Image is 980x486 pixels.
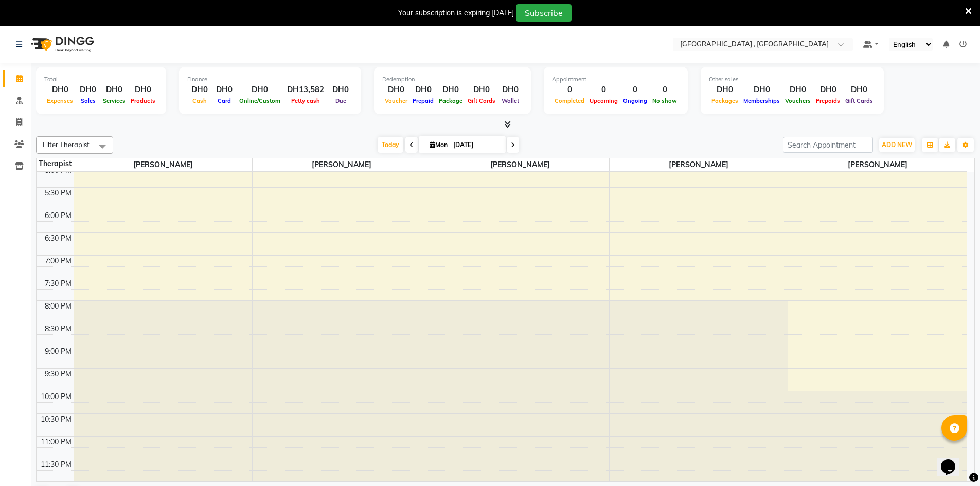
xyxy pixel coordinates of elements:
[187,75,353,84] div: Finance
[587,97,620,104] span: Upcoming
[436,97,465,104] span: Package
[187,84,212,96] div: DH0
[43,369,74,380] div: 9:30 PM
[43,188,74,199] div: 5:30 PM
[552,84,587,96] div: 0
[741,97,782,104] span: Memberships
[74,158,252,171] span: [PERSON_NAME]
[382,97,410,104] span: Voucher
[283,84,328,96] div: DH13,582
[882,141,912,149] span: ADD NEW
[237,97,283,104] span: Online/Custom
[465,84,498,96] div: DH0
[382,84,410,96] div: DH0
[552,97,587,104] span: Completed
[709,75,876,84] div: Other sales
[100,97,128,104] span: Services
[709,97,741,104] span: Packages
[410,84,436,96] div: DH0
[78,97,98,104] span: Sales
[43,233,74,244] div: 6:30 PM
[843,84,876,96] div: DH0
[813,97,843,104] span: Prepaids
[650,97,680,104] span: No show
[788,158,967,171] span: [PERSON_NAME]
[212,84,237,96] div: DH0
[26,30,97,59] img: logo
[436,84,465,96] div: DH0
[43,278,74,289] div: 7:30 PM
[813,84,843,96] div: DH0
[76,84,100,96] div: DH0
[465,97,498,104] span: Gift Cards
[650,84,680,96] div: 0
[44,75,158,84] div: Total
[43,210,74,221] div: 6:00 PM
[782,84,813,96] div: DH0
[39,414,74,425] div: 10:30 PM
[499,97,522,104] span: Wallet
[328,84,353,96] div: DH0
[410,97,436,104] span: Prepaid
[879,138,915,152] button: ADD NEW
[43,256,74,266] div: 7:00 PM
[37,158,74,169] div: Therapist
[498,84,523,96] div: DH0
[43,140,90,149] span: Filter Therapist
[843,97,876,104] span: Gift Cards
[333,97,349,104] span: Due
[237,84,283,96] div: DH0
[43,346,74,357] div: 9:00 PM
[620,97,650,104] span: Ongoing
[937,445,970,476] iframe: chat widget
[253,158,431,171] span: [PERSON_NAME]
[450,137,502,153] input: 2025-09-01
[782,97,813,104] span: Vouchers
[128,84,158,96] div: DH0
[587,84,620,96] div: 0
[100,84,128,96] div: DH0
[620,84,650,96] div: 0
[39,459,74,470] div: 11:30 PM
[398,8,514,19] div: Your subscription is expiring [DATE]
[190,97,209,104] span: Cash
[44,84,76,96] div: DH0
[741,84,782,96] div: DH0
[128,97,158,104] span: Products
[552,75,680,84] div: Appointment
[44,97,76,104] span: Expenses
[610,158,788,171] span: [PERSON_NAME]
[431,158,609,171] span: [PERSON_NAME]
[39,437,74,447] div: 11:00 PM
[427,141,450,149] span: Mon
[382,75,523,84] div: Redemption
[43,301,74,312] div: 8:00 PM
[516,4,572,22] button: Subscribe
[289,97,323,104] span: Petty cash
[783,137,873,153] input: Search Appointment
[709,84,741,96] div: DH0
[39,391,74,402] div: 10:00 PM
[378,137,403,153] span: Today
[43,323,74,334] div: 8:30 PM
[215,97,234,104] span: Card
